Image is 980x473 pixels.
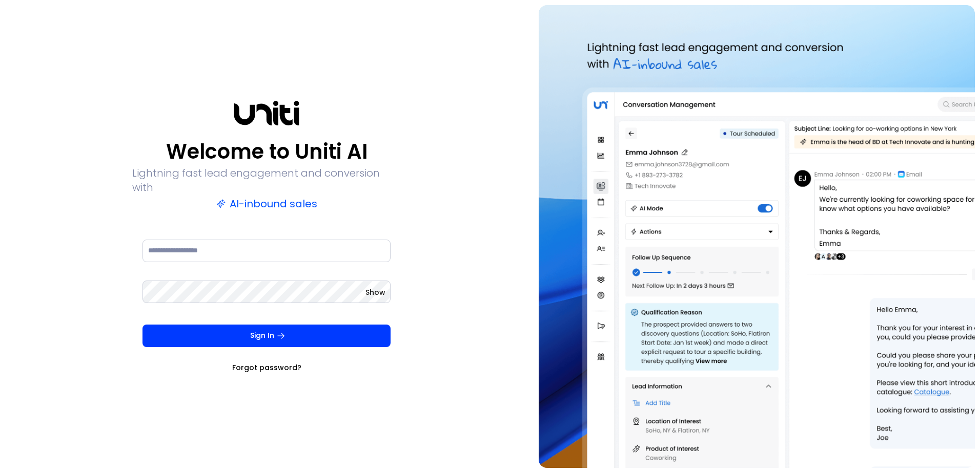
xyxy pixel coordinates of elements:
p: Welcome to Uniti AI [166,139,367,164]
button: Sign In [142,325,391,347]
p: AI-inbound sales [216,197,317,211]
button: Show [365,287,385,297]
img: auth-hero.png [539,5,975,468]
p: Lightning fast lead engagement and conversion with [132,166,401,195]
a: Forgot password? [232,362,301,373]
